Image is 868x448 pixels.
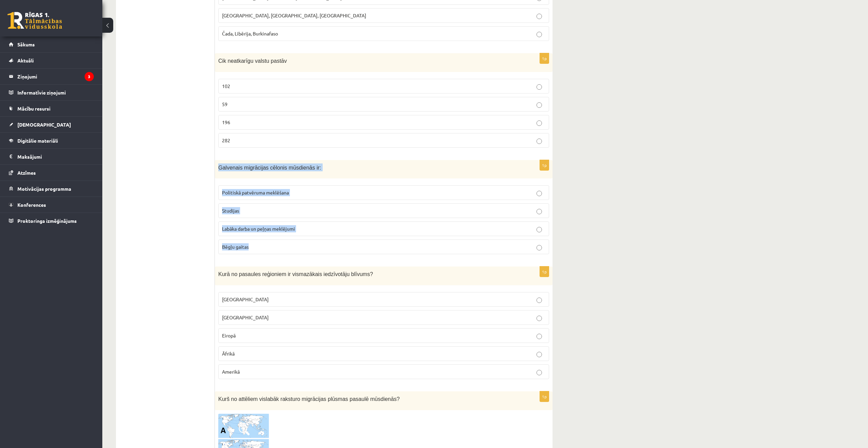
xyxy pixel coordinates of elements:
[17,202,46,208] span: Konferences
[9,85,94,100] a: Informatīvie ziņojumi
[9,149,94,164] a: Maksājumi
[17,85,94,100] legend: Informatīvie ziņojumi
[222,368,240,375] span: Amerikā
[536,120,542,126] input: 196
[536,84,542,90] input: 102
[17,105,50,112] span: Mācību resursi
[17,186,71,192] span: Motivācijas programma
[222,119,230,125] span: 196
[218,165,321,171] span: Galvenais migrācijas cēlonis mūsdienās ir:
[222,12,366,18] span: [GEOGRAPHIC_DATA], [GEOGRAPHIC_DATA], [GEOGRAPHIC_DATA]
[536,334,542,339] input: Eiropā
[85,72,94,81] i: 3
[9,181,94,197] a: Motivācijas programma
[222,332,236,338] span: Eiropā
[536,14,542,19] input: [GEOGRAPHIC_DATA], [GEOGRAPHIC_DATA], [GEOGRAPHIC_DATA]
[540,160,549,171] p: 1p
[17,41,35,47] span: Sākums
[17,138,58,144] span: Digitālie materiāli
[17,57,34,63] span: Aktuāli
[17,149,94,164] legend: Maksājumi
[222,83,230,89] span: 102
[222,226,295,232] span: Labāka darba un peļņas meklējumi
[17,121,71,128] span: [DEMOGRAPHIC_DATA]
[536,139,542,144] input: 282
[536,102,542,108] input: 59
[9,197,94,213] a: Konferences
[536,370,542,375] input: Amerikā
[222,101,227,107] span: 59
[9,117,94,132] a: [DEMOGRAPHIC_DATA]
[9,213,94,229] a: Proktoringa izmēģinājums
[222,137,230,143] span: 282
[9,69,94,84] a: Ziņojumi3
[222,244,249,250] span: Bēgļu gaitas
[536,245,542,250] input: Bēgļu gaitas
[222,296,269,302] span: [GEOGRAPHIC_DATA]
[17,69,94,84] legend: Ziņojumi
[9,37,94,52] a: Sākums
[222,30,278,37] span: Čada, Libērija, Burkinafaso
[9,53,94,68] a: Aktuāli
[218,271,373,277] span: Kurā no pasaules reģioniem ir vismazākais iedzīvotāju blīvums?
[536,298,542,303] input: [GEOGRAPHIC_DATA]
[17,218,77,224] span: Proktoringa izmēģinājums
[8,12,62,29] a: Rīgas 1. Tālmācības vidusskola
[222,350,235,357] span: Āfrikā
[9,101,94,116] a: Mācību resursi
[17,170,36,176] span: Atzīmes
[218,58,287,64] span: Cik neatkarīgu valstu pastāv
[222,314,269,320] span: [GEOGRAPHIC_DATA]
[222,189,289,196] span: Politiskā patvēruma meklēšana
[536,316,542,321] input: [GEOGRAPHIC_DATA]
[540,266,549,277] p: 1p
[222,207,239,214] span: Studijas
[540,53,549,64] p: 1p
[9,165,94,180] a: Atzīmes
[536,352,542,357] input: Āfrikā
[536,227,542,232] input: Labāka darba un peļņas meklējumi
[540,391,549,402] p: 1p
[536,191,542,196] input: Politiskā patvēruma meklēšana
[536,32,542,37] input: Čada, Libērija, Burkinafaso
[536,209,542,214] input: Studijas
[9,133,94,148] a: Digitālie materiāli
[218,396,400,402] span: Kurš no attēliem vislabāk raksturo migrācijas plūsmas pasaulē mūsdienās?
